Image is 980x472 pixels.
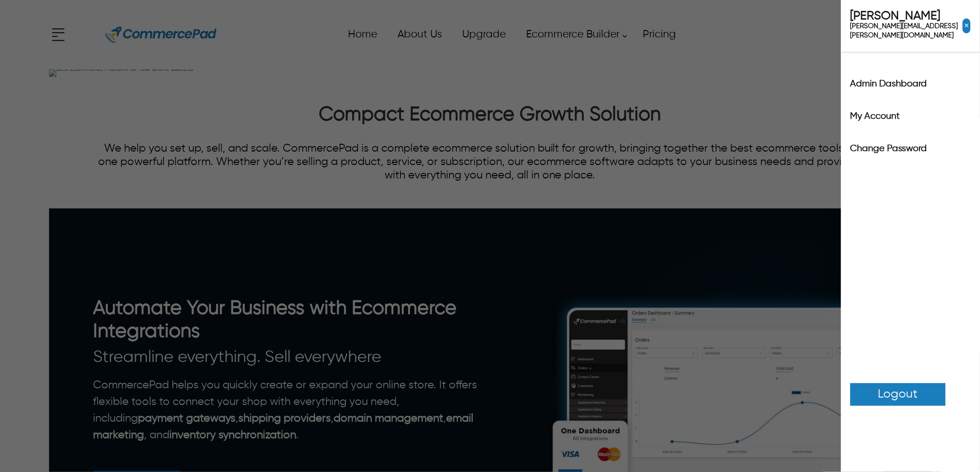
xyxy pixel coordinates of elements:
[878,386,918,404] span: Logout
[850,12,963,21] span: [PERSON_NAME]
[850,383,946,406] a: Logout
[850,112,971,121] label: My Account
[841,112,971,121] a: My Account
[841,80,971,89] a: Admin Dashboard
[850,144,971,153] label: Change Password
[841,144,971,153] a: Change Password
[850,22,963,40] span: [PERSON_NAME][EMAIL_ADDRESS][PERSON_NAME][DOMAIN_NAME]
[963,18,971,33] span: Close Right Menu Button
[850,80,971,89] label: Admin Dashboard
